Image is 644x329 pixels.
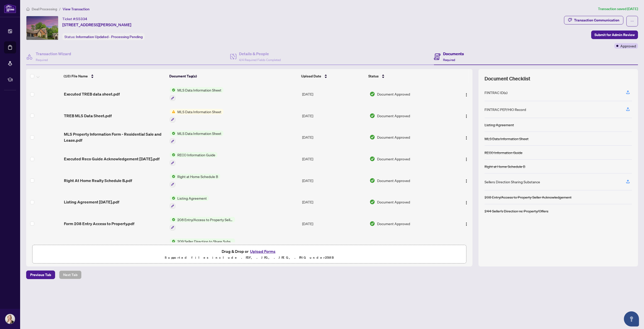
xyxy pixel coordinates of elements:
th: Upload Date [299,69,366,83]
span: Upload Date [301,73,321,79]
img: Profile Icon [5,314,15,324]
img: Logo [464,136,468,140]
div: FINTRAC ID(s) [485,90,507,95]
button: Logo [462,112,470,120]
button: Status Icon209 Seller Direction to Share Substance of Offers [170,238,235,252]
span: home [26,7,30,11]
span: Right At Home Realty Schedule B.pdf [64,177,132,184]
th: (10) File Name [62,69,167,83]
span: Form 208 Entry Access to Property.pdf [64,221,134,227]
button: Status IconMLS Data Information Sheet [170,87,223,101]
img: Document Status [370,178,375,183]
span: ellipsis [630,19,634,23]
span: 4/4 Required Fields Completed [239,58,281,62]
span: MLS Data Information Sheet [175,87,223,93]
span: Right at Home Schedule B [175,174,220,179]
span: Document Approved [377,113,410,118]
div: 244 Seller’s Direction re: Property/Offers [485,208,548,214]
span: Document Checklist [485,75,530,82]
button: Status IconListing Agreement [170,195,209,209]
button: Logo [462,198,470,206]
button: Logo [462,220,470,228]
button: Status IconRECO Information Guide [170,152,217,166]
h4: Transaction Wizard [36,51,71,57]
td: [DATE] [300,191,368,213]
img: Status Icon [170,217,175,222]
span: Drag & Drop orUpload FormsSupported files include .PDF, .JPG, .JPEG, .PNG under25MB [32,245,466,264]
span: Document Approved [377,199,410,205]
span: 208 Entry/Access to Property Seller Acknowledgement [175,217,235,222]
img: Logo [464,93,468,97]
img: Status Icon [170,238,175,244]
p: Supported files include .PDF, .JPG, .JPEG, .PNG under 25 MB [35,255,463,261]
img: Status Icon [170,174,175,179]
span: Form 209 Sellers Direction Substance of Offers.pdf [64,242,156,248]
img: Status Icon [170,109,175,114]
div: Transaction Communication [574,16,619,24]
span: Drag & Drop or [222,248,277,255]
span: TREB MLS Data Sheet.pdf [64,113,112,119]
span: MLS Data Information Sheet [175,109,223,114]
button: Submit for Admin Review [591,31,638,39]
button: Logo [462,176,470,185]
button: Logo [462,155,470,163]
span: 55334 [76,17,87,21]
button: Status IconMLS Data Information Sheet [170,109,223,123]
div: 208 Entry/Access to Property Seller Acknowledgement [485,194,572,200]
img: Status Icon [170,152,175,158]
div: Status: [62,33,145,40]
img: Logo [464,114,468,118]
span: 209 Seller Direction to Share Substance of Offers [175,238,235,244]
button: Status IconRight at Home Schedule B [170,174,220,187]
article: Transaction saved [DATE] [598,6,638,12]
span: Information Updated - Processing Pending [76,35,143,39]
td: [DATE] [300,213,368,234]
h4: Documents [443,51,464,57]
td: [DATE] [300,170,368,191]
td: [DATE] [300,127,368,148]
span: Approved [620,43,636,49]
div: Sellers Direction Sharing Substance [485,179,540,185]
span: Previous Tab [30,271,51,279]
img: logo [4,4,16,13]
button: Upload Forms [249,248,277,255]
span: Listing Agreement [DATE].pdf [64,199,119,205]
img: Logo [464,157,468,161]
img: Document Status [370,134,375,140]
span: Status [368,73,379,79]
span: Document Approved [377,156,410,162]
img: Logo [464,179,468,183]
button: Status IconMLS Data Information Sheet [170,131,223,144]
span: Required [443,58,455,62]
img: Document Status [370,199,375,205]
div: MLS Data Information Sheet [485,136,529,141]
button: Logo [462,133,470,141]
span: Executed Reco Guide Acknowledgement [DATE].pdf [64,156,159,162]
span: Required [36,58,48,62]
div: RECO Information Guide [485,150,522,155]
th: Document Tag(s) [167,69,299,83]
img: Document Status [370,221,375,226]
img: IMG-40774342_1.jpg [26,16,58,40]
img: Document Status [370,113,375,118]
span: Deal Processing [32,7,57,11]
span: Document Approved [377,221,410,226]
span: Submit for Admin Review [594,31,635,39]
img: Document Status [370,91,375,97]
span: MLS Data Information Sheet [175,131,223,136]
button: Transaction Communication [564,16,623,24]
h4: Details & People [239,51,281,57]
img: Status Icon [170,87,175,93]
span: [STREET_ADDRESS][PERSON_NAME] [62,22,131,28]
button: Logo [462,90,470,98]
td: [DATE] [300,148,368,170]
img: Document Status [370,156,375,162]
span: Document Approved [377,134,410,140]
button: Status Icon208 Entry/Access to Property Seller Acknowledgement [170,217,235,230]
span: Document Approved [377,178,410,183]
td: [DATE] [300,234,368,256]
img: Logo [464,222,468,226]
span: MLS Property Information Form - Residential Sale and Lease.pdf [64,131,166,143]
span: View Transaction [63,7,90,11]
button: Previous Tab [26,271,55,279]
